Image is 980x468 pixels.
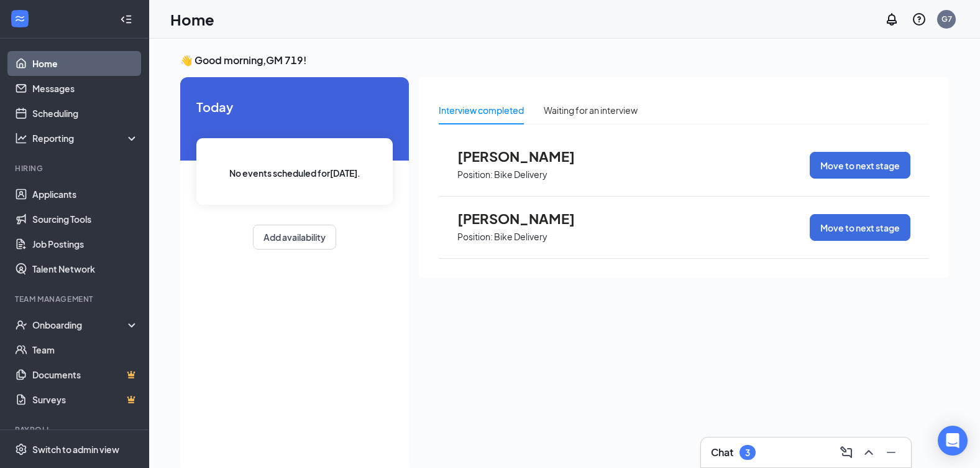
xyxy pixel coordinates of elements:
div: Reporting [32,132,139,144]
button: Minimize [881,442,901,462]
a: Talent Network [32,256,139,281]
svg: UserCheck [15,319,27,331]
svg: WorkstreamLogo [14,12,26,25]
div: Switch to admin view [32,443,119,456]
svg: Collapse [120,13,132,26]
span: [PERSON_NAME] [457,210,594,227]
h1: Home [170,9,214,30]
p: Position: [457,231,493,243]
span: Today [196,97,393,116]
svg: ChevronUp [861,445,876,460]
div: Team Management [15,294,136,304]
a: Sourcing Tools [32,207,139,232]
a: Applicants [32,182,139,207]
svg: QuestionInfo [912,12,927,27]
div: G7 [941,14,952,24]
svg: Analysis [15,132,27,144]
div: Open Intercom Messenger [938,426,968,456]
div: Waiting for an interview [544,103,638,117]
button: Add availability [253,225,336,250]
svg: Settings [15,443,27,456]
div: 3 [745,447,750,458]
div: Hiring [15,163,136,174]
a: SurveysCrown [32,387,139,412]
h3: 👋 Good morning, GM 719 ! [180,54,949,67]
a: Team [32,337,139,362]
svg: ComposeMessage [839,445,854,460]
button: Move to next stage [810,214,910,241]
a: Job Postings [32,232,139,256]
p: Bike Delivery [494,169,547,180]
span: No events scheduled for [DATE] . [229,166,360,180]
a: Messages [32,76,139,101]
a: DocumentsCrown [32,362,139,387]
a: Scheduling [32,101,139,126]
svg: Minimize [884,445,899,460]
button: ComposeMessage [836,442,856,462]
div: Payroll [15,424,136,435]
p: Position: [457,169,493,180]
div: Interview completed [439,103,524,117]
a: Home [32,51,139,76]
div: Onboarding [32,319,128,331]
button: Move to next stage [810,152,910,179]
svg: Notifications [884,12,899,27]
p: Bike Delivery [494,231,547,243]
button: ChevronUp [859,442,879,462]
h3: Chat [711,446,733,459]
span: [PERSON_NAME] [457,148,594,164]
